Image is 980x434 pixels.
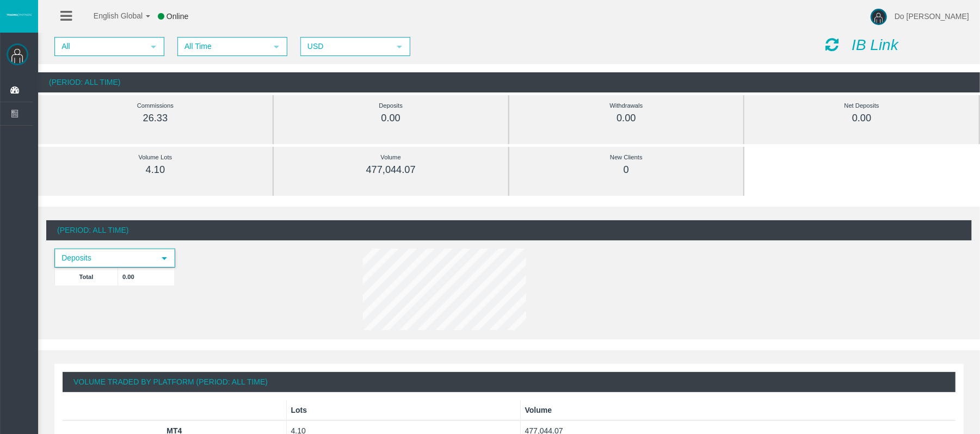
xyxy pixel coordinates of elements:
[160,254,169,263] span: select
[46,220,972,240] div: (Period: All Time)
[826,37,839,52] i: Reload Dashboard
[534,164,719,176] div: 0
[5,13,33,17] img: logo.svg
[56,250,155,266] span: Deposits
[63,151,248,164] div: Volume Lots
[769,112,954,125] div: 0.00
[871,9,887,25] img: user-image
[63,100,248,112] div: Commissions
[55,268,118,286] td: Total
[769,100,954,112] div: Net Deposits
[534,100,719,112] div: Withdrawals
[395,42,404,51] span: select
[63,372,956,392] div: Volume Traded By Platform (Period: All Time)
[534,151,719,164] div: New Clients
[298,112,484,125] div: 0.00
[63,112,248,125] div: 26.33
[520,400,956,420] th: Volume
[895,12,969,21] span: Do [PERSON_NAME]
[298,164,484,176] div: 477,044.07
[167,12,188,21] span: Online
[38,72,980,92] div: (Period: All Time)
[534,112,719,125] div: 0.00
[272,42,281,51] span: select
[298,100,484,112] div: Deposits
[56,38,144,55] span: All
[149,42,158,51] span: select
[298,151,484,164] div: Volume
[79,11,143,20] span: English Global
[301,38,390,55] span: USD
[178,38,267,55] span: All Time
[852,36,898,53] i: IB Link
[286,400,520,420] th: Lots
[118,268,175,286] td: 0.00
[63,164,248,176] div: 4.10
